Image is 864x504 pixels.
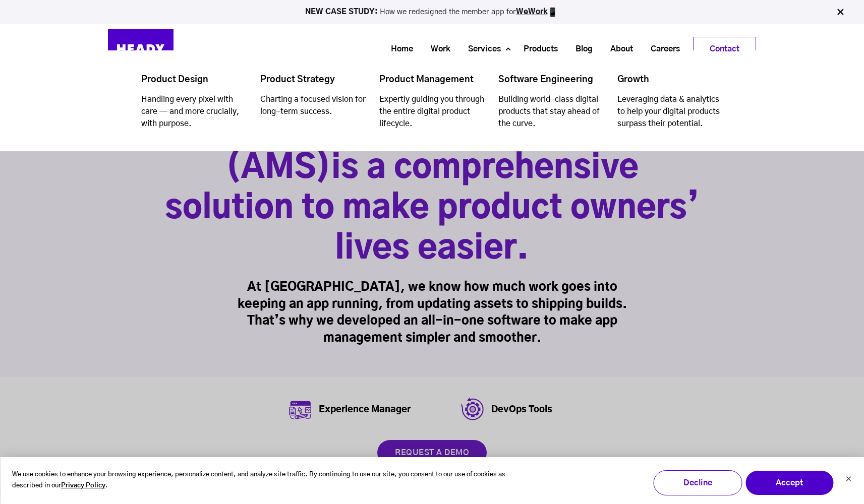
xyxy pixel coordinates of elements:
a: WeWork [516,8,548,16]
strong: NEW CASE STUDY: [305,8,380,16]
img: Close Bar [835,7,845,17]
button: Decline [653,470,742,495]
a: Careers [638,40,685,58]
a: Services [455,40,506,58]
p: How we redesigned the member app for [5,7,859,17]
a: Privacy Policy [61,480,105,492]
img: Heady_Logo_Web-01 (1) [108,29,174,69]
a: Contact [694,37,756,60]
p: We use cookies to enhance your browsing experience, personalize content, and analyze site traffic... [12,469,506,492]
a: Blog [563,40,598,58]
a: Work [418,40,455,58]
img: app emoji [548,7,558,17]
div: Navigation Menu [184,37,756,61]
a: Home [378,40,418,58]
a: Products [511,40,563,58]
button: Accept [745,470,834,495]
a: About [598,40,638,58]
button: Dismiss cookie banner [845,475,851,485]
